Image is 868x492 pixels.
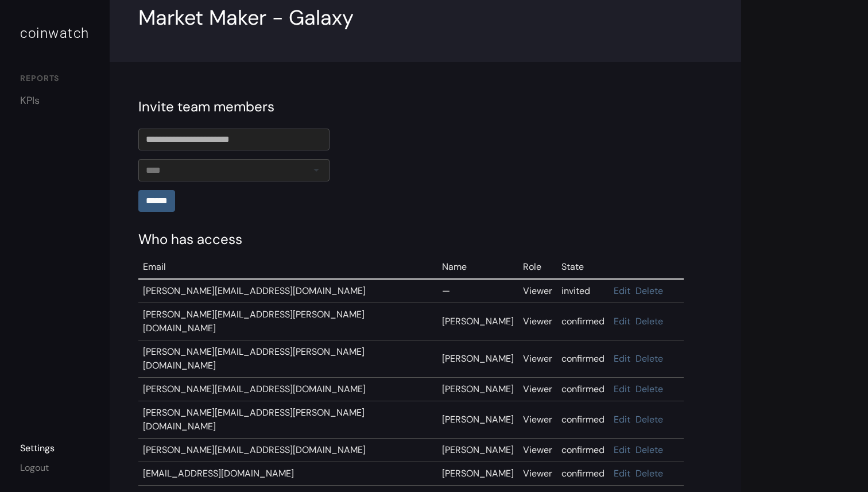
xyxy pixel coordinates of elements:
[614,383,630,395] a: Edit
[20,72,90,87] div: REPORTS
[138,303,437,340] td: [PERSON_NAME][EMAIL_ADDRESS][PERSON_NAME][DOMAIN_NAME]
[437,255,518,279] td: Name
[138,279,437,303] td: [PERSON_NAME][EMAIL_ADDRESS][DOMAIN_NAME]
[138,439,437,462] td: [PERSON_NAME][EMAIL_ADDRESS][DOMAIN_NAME]
[437,303,518,340] td: [PERSON_NAME]
[20,93,90,109] a: KPIs
[138,229,712,250] div: Who has access
[557,401,609,439] td: confirmed
[614,467,630,479] a: Edit
[138,255,437,279] td: Email
[523,315,552,327] span: Viewer
[138,2,354,33] div: Market Maker - Galaxy
[614,413,630,425] a: Edit
[138,340,437,378] td: [PERSON_NAME][EMAIL_ADDRESS][PERSON_NAME][DOMAIN_NAME]
[518,255,557,279] td: Role
[635,413,663,425] a: Delete
[523,444,552,456] span: Viewer
[20,23,90,44] div: coinwatch
[138,462,437,486] td: [EMAIL_ADDRESS][DOMAIN_NAME]
[557,378,609,401] td: confirmed
[523,285,552,297] span: Viewer
[557,340,609,378] td: confirmed
[437,439,518,462] td: [PERSON_NAME]
[635,444,663,456] a: Delete
[437,401,518,439] td: [PERSON_NAME]
[523,467,552,479] span: Viewer
[557,439,609,462] td: confirmed
[437,279,518,303] td: —
[557,279,609,303] td: invited
[138,378,437,401] td: [PERSON_NAME][EMAIL_ADDRESS][DOMAIN_NAME]
[557,462,609,486] td: confirmed
[437,462,518,486] td: [PERSON_NAME]
[614,444,630,456] a: Edit
[523,413,552,425] span: Viewer
[614,285,630,297] a: Edit
[523,352,552,365] span: Viewer
[635,315,663,327] a: Delete
[614,315,630,327] a: Edit
[614,352,630,365] a: Edit
[635,352,663,365] a: Delete
[20,462,49,474] a: Logout
[437,340,518,378] td: [PERSON_NAME]
[437,378,518,401] td: [PERSON_NAME]
[138,401,437,439] td: [PERSON_NAME][EMAIL_ADDRESS][PERSON_NAME][DOMAIN_NAME]
[635,285,663,297] a: Delete
[635,467,663,479] a: Delete
[557,303,609,340] td: confirmed
[635,383,663,395] a: Delete
[138,96,712,117] div: Invite team members
[557,255,609,279] td: State
[523,383,552,395] span: Viewer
